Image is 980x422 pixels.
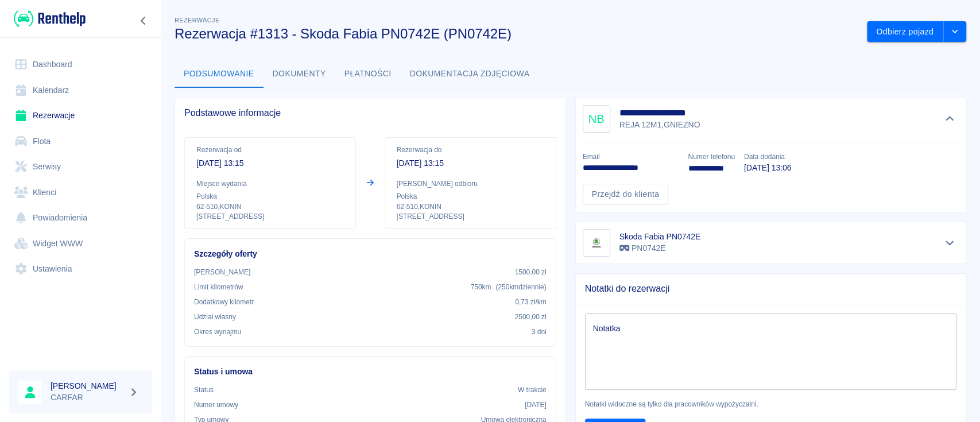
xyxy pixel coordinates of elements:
[9,52,152,78] a: Dashboard
[619,242,700,254] p: PN0742E
[585,283,957,295] span: Notatki do rezerwacji
[9,180,152,206] a: Klienci
[9,154,152,180] a: Serwisy
[619,231,700,242] h6: Skoda Fabia PN0742E
[194,248,547,260] h6: Szczegóły oferty
[585,399,957,409] p: Notatki widoczne są tylko dla pracowników wypożyczalni.
[532,327,547,337] p: 3 dni
[583,184,669,205] a: Przejdź do klienta
[196,179,344,189] p: Miejsce wydania
[335,60,401,88] button: Płatności
[196,191,344,202] p: Polska
[583,152,679,162] p: Email
[194,400,238,410] p: Numer umowy
[194,327,241,337] p: Okres wynajmu
[196,202,344,212] p: 62-510 , KONIN
[264,60,335,88] button: Dokumenty
[9,129,152,154] a: Flota
[397,191,544,202] p: Polska
[397,145,544,155] p: Rezerwacja do
[525,400,547,410] p: [DATE]
[397,202,544,212] p: 62-510 , KONIN
[397,157,544,169] p: [DATE] 13:15
[9,78,152,103] a: Kalendarz
[196,145,344,155] p: Rezerwacja od
[940,235,959,251] button: Pokaż szczegóły
[135,13,152,28] button: Zwiń nawigację
[583,105,610,133] div: NB
[515,297,546,307] p: 0,73 zł /km
[9,103,152,129] a: Rezerwacje
[688,152,734,162] p: Numer telefonu
[196,157,344,169] p: [DATE] 13:15
[14,9,86,28] img: Renthelp logo
[518,385,547,395] p: W trakcie
[619,119,720,131] p: REJA 12M1 , GNIEZNO
[194,385,214,395] p: Status
[194,282,243,292] p: Limit kilometrów
[867,21,943,42] button: Odbierz pojazd
[744,162,791,174] p: [DATE] 13:06
[9,205,152,231] a: Powiadomienia
[397,179,544,189] p: [PERSON_NAME] odbioru
[194,312,236,322] p: Udział własny
[51,380,124,392] h6: [PERSON_NAME]
[495,283,546,291] span: ( 250 km dziennie )
[515,312,547,322] p: 2500,00 zł
[397,212,544,222] p: [STREET_ADDRESS]
[175,60,264,88] button: Podsumowanie
[515,267,547,277] p: 1500,00 zł
[194,366,547,378] h6: Status i umowa
[184,107,556,119] span: Podstawowe informacje
[9,256,152,282] a: Ustawienia
[585,231,608,254] img: Image
[194,297,254,307] p: Dodatkowy kilometr
[51,392,124,404] p: CARFAR
[940,111,959,127] button: Ukryj szczegóły
[401,60,539,88] button: Dokumentacja zdjęciowa
[175,26,858,42] h3: Rezerwacja #1313 - Skoda Fabia PN0742E (PN0742E)
[9,231,152,257] a: Widget WWW
[471,282,547,292] p: 750 km
[194,267,250,277] p: [PERSON_NAME]
[744,152,791,162] p: Data dodania
[196,212,344,222] p: [STREET_ADDRESS]
[9,9,86,28] a: Renthelp logo
[175,17,219,24] span: Rezerwacje
[943,21,966,42] button: drop-down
